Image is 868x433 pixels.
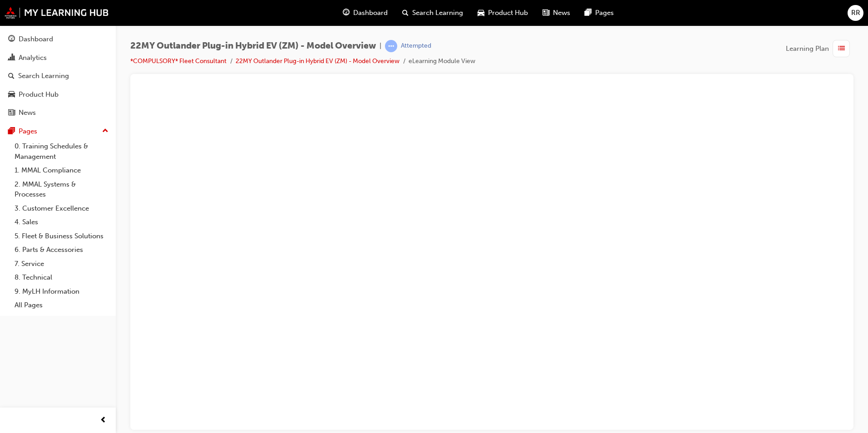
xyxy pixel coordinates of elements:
span: news-icon [8,109,15,117]
span: Dashboard [353,8,388,18]
button: RR [848,5,863,21]
span: Pages [595,8,614,18]
div: News [19,108,36,118]
span: search-icon [8,72,15,80]
a: pages-iconPages [577,4,621,22]
span: 22MY Outlander Plug-in Hybrid EV (ZM) - Model Overview [130,41,376,51]
button: DashboardAnalyticsSearch LearningProduct HubNews [4,29,112,123]
span: list-icon [838,43,845,54]
span: learningRecordVerb_ATTEMPT-icon [385,40,397,52]
div: Attempted [401,42,431,50]
span: up-icon [102,125,108,137]
span: guage-icon [343,7,350,19]
span: car-icon [478,7,484,19]
div: Dashboard [19,34,53,44]
span: prev-icon [100,415,107,426]
button: Pages [4,123,112,140]
a: 22MY Outlander Plug-in Hybrid EV (ZM) - Model Overview [236,57,399,65]
a: Dashboard [4,31,112,48]
span: Learning Plan [786,44,829,54]
a: search-iconSearch Learning [395,4,470,22]
a: 0. Training Schedules & Management [11,139,112,163]
div: Pages [19,126,37,137]
div: Product Hub [19,89,59,100]
span: news-icon [542,7,549,19]
a: 6. Parts & Accessories [11,243,112,257]
span: RR [851,8,860,18]
a: *COMPULSORY* Fleet Consultant [130,57,227,65]
a: guage-iconDashboard [335,4,395,22]
a: car-iconProduct Hub [470,4,535,22]
a: Search Learning [4,68,112,84]
span: car-icon [8,91,15,99]
li: eLearning Module View [409,56,475,67]
button: Learning Plan [786,40,853,57]
div: Analytics [19,53,47,63]
span: pages-icon [8,128,15,136]
a: All Pages [11,298,112,312]
div: Search Learning [18,71,69,81]
span: News [553,8,570,18]
a: 1. MMAL Compliance [11,163,112,177]
a: News [4,104,112,121]
span: Product Hub [488,8,528,18]
span: guage-icon [8,35,15,44]
a: 7. Service [11,257,112,271]
a: 2. MMAL Systems & Processes [11,177,112,202]
span: pages-icon [585,7,592,19]
a: news-iconNews [535,4,577,22]
span: | [380,41,381,51]
a: 8. Technical [11,271,112,285]
a: Analytics [4,49,112,66]
a: Product Hub [4,86,112,103]
span: search-icon [402,7,409,19]
a: 9. MyLH Information [11,285,112,299]
img: mmal [5,7,109,19]
a: 4. Sales [11,215,112,229]
span: Search Learning [412,8,463,18]
a: 5. Fleet & Business Solutions [11,229,112,243]
span: chart-icon [8,54,15,62]
a: 3. Customer Excellence [11,202,112,216]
